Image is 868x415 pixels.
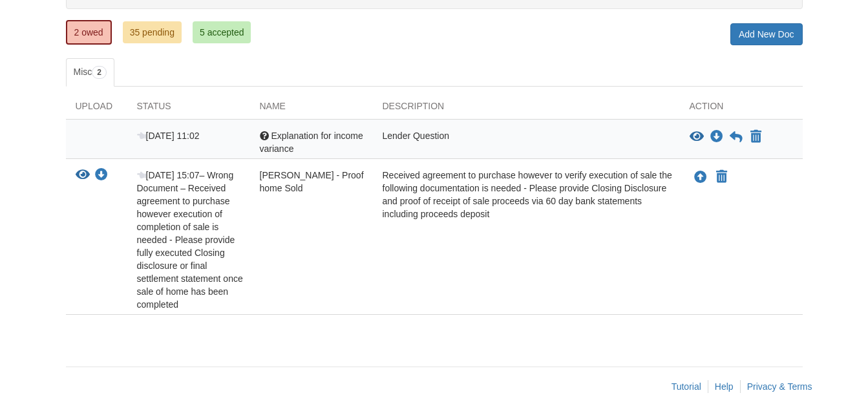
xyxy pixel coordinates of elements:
div: Received agreement to purchase however to verify execution of sale the following documentation is... [373,169,680,311]
a: Download Laura Somers - Proof home Sold [95,171,108,181]
div: Description [373,100,680,119]
a: Download Explanation for income variance [710,132,723,142]
div: Action [680,100,803,119]
div: Lender Question [373,129,680,155]
button: Declare Explanation for income variance not applicable [749,129,763,145]
div: – Wrong Document – Received agreement to purchase however execution of completion of sale is need... [127,169,250,311]
span: Explanation for income variance [260,131,363,154]
a: 35 pending [123,21,182,43]
a: Help [715,381,734,392]
button: Upload Laura Somers - Proof home Sold [693,169,708,186]
span: [DATE] 11:02 [137,131,200,141]
a: 5 accepted [193,21,251,43]
a: Add New Doc [730,23,803,45]
button: Declare Laura Somers - Proof home Sold not applicable [715,169,728,185]
a: Tutorial [672,381,701,392]
a: Misc [66,58,114,87]
a: Privacy & Terms [747,381,812,392]
div: Upload [66,100,127,119]
span: [DATE] 15:07 [137,170,200,180]
a: 2 owed [66,20,112,45]
div: Name [250,100,373,119]
button: View Explanation for income variance [690,131,704,144]
div: Status [127,100,250,119]
button: View Laura Somers - Proof home Sold [76,169,90,182]
span: 2 [92,66,107,79]
span: [PERSON_NAME] - Proof home Sold [260,170,364,193]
